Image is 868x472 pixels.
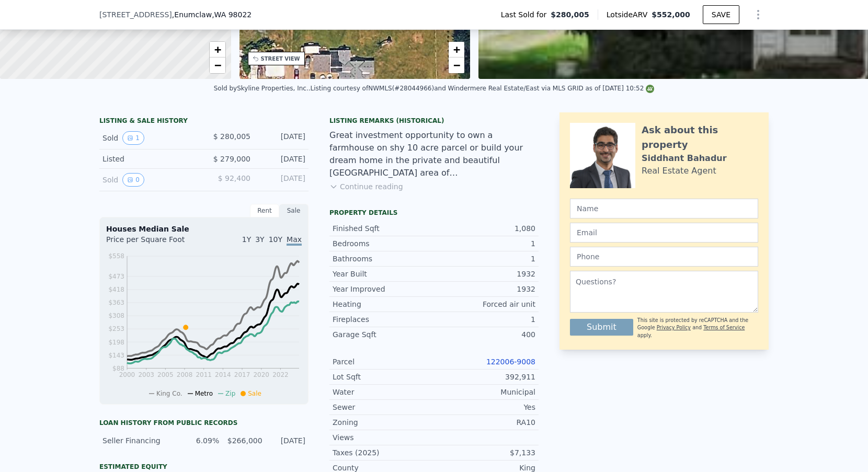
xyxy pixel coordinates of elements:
[748,4,769,25] button: Show Options
[333,269,434,279] div: Year Built
[287,235,302,246] span: Max
[642,165,716,177] div: Real Estate Agent
[333,299,434,309] div: Heating
[311,85,655,92] div: Listing courtesy of NWMLS (#28044966) and Windermere Real Estate/East via MLS GRID as of [DATE] 1...
[434,417,535,428] div: RA10
[234,371,250,378] tspan: 2017
[248,390,261,397] span: Sale
[215,371,231,378] tspan: 2014
[329,117,539,125] div: Listing Remarks (Historical)
[196,371,212,378] tspan: 2011
[434,269,535,279] div: 1932
[657,325,691,330] a: Privacy Policy
[570,199,758,218] input: Name
[99,9,172,20] span: [STREET_ADDRESS]
[218,174,250,182] span: $ 92,400
[225,390,235,397] span: Zip
[570,223,758,243] input: Email
[259,173,305,187] div: [DATE]
[138,371,154,378] tspan: 2003
[108,299,124,306] tspan: $363
[333,254,434,264] div: Bathrooms
[453,43,460,56] span: +
[449,57,464,73] a: Zoom out
[261,55,300,63] div: STREET VIEW
[156,390,182,397] span: King Co.
[108,312,124,319] tspan: $308
[703,5,739,24] button: SAVE
[108,252,124,260] tspan: $558
[449,42,464,57] a: Zoom in
[250,204,279,217] div: Rent
[333,314,434,325] div: Fireplaces
[177,371,193,378] tspan: 2008
[333,387,434,397] div: Water
[195,390,213,397] span: Metro
[333,432,434,443] div: Views
[108,325,124,332] tspan: $253
[99,419,309,427] div: Loan history from public records
[646,85,654,93] img: NWMLS Logo
[122,173,144,187] button: View historical data
[255,235,264,244] span: 3Y
[108,352,124,359] tspan: $143
[225,435,262,446] div: $266,000
[279,204,309,217] div: Sale
[272,371,289,378] tspan: 2022
[213,132,250,141] span: $ 280,005
[122,131,144,145] button: View historical data
[333,284,434,294] div: Year Improved
[108,273,124,280] tspan: $473
[501,9,551,20] span: Last Sold for
[102,131,196,145] div: Sold
[99,117,309,127] div: LISTING & SALE HISTORY
[157,371,174,378] tspan: 2005
[652,10,690,19] span: $552,000
[259,154,305,164] div: [DATE]
[333,329,434,340] div: Garage Sqft
[214,43,221,56] span: +
[607,9,652,20] span: Lotside ARV
[214,85,311,92] div: Sold by Skyline Properties, Inc. .
[172,9,252,20] span: , Enumclaw
[269,435,305,446] div: [DATE]
[210,57,225,73] a: Zoom out
[329,209,539,217] div: Property details
[434,402,535,412] div: Yes
[551,9,589,20] span: $280,005
[213,155,250,163] span: $ 279,000
[119,371,135,378] tspan: 2000
[269,235,282,244] span: 10Y
[333,402,434,412] div: Sewer
[434,284,535,294] div: 1932
[102,154,196,164] div: Listed
[333,223,434,234] div: Finished Sqft
[570,319,633,336] button: Submit
[486,358,535,366] a: 122006-9008
[333,356,434,367] div: Parcel
[102,435,176,446] div: Seller Financing
[333,372,434,382] div: Lot Sqft
[242,235,251,244] span: 1Y
[108,286,124,293] tspan: $418
[102,173,196,187] div: Sold
[570,247,758,267] input: Phone
[259,131,305,145] div: [DATE]
[642,152,727,165] div: Siddhant Bahadur
[434,254,535,264] div: 1
[106,234,204,251] div: Price per Square Foot
[108,339,124,346] tspan: $198
[434,223,535,234] div: 1,080
[333,417,434,428] div: Zoning
[434,387,535,397] div: Municipal
[434,238,535,249] div: 1
[434,447,535,458] div: $7,133
[214,59,221,72] span: −
[434,314,535,325] div: 1
[212,10,252,19] span: , WA 98022
[642,123,758,152] div: Ask about this property
[434,329,535,340] div: 400
[112,365,124,372] tspan: $88
[329,181,403,192] button: Continue reading
[637,317,758,339] div: This site is protected by reCAPTCHA and the Google and apply.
